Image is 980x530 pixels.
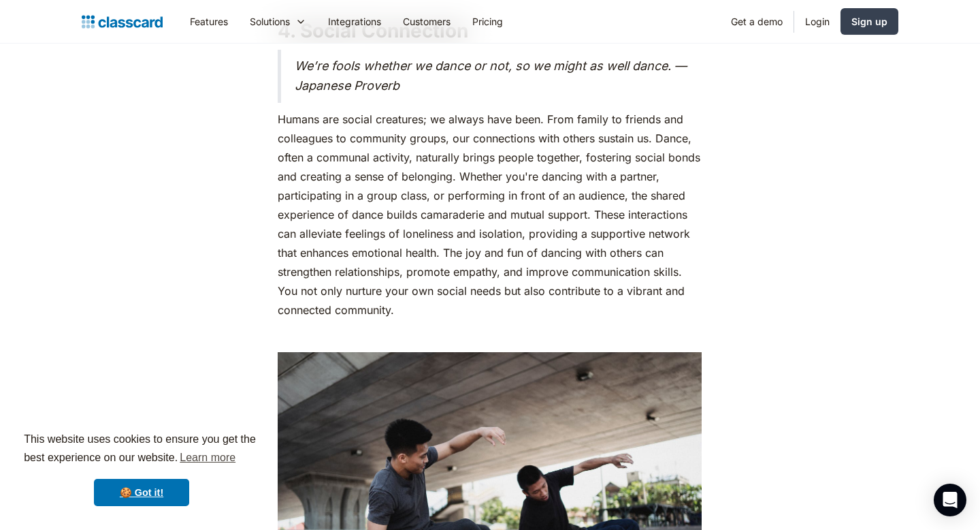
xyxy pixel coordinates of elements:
a: Customers [392,6,461,37]
a: Pricing [461,6,514,37]
div: Open Intercom Messenger [934,484,966,516]
a: Get a demo [720,6,794,37]
div: Solutions [250,14,290,29]
em: We’re fools whether we dance or not, so we might as well dance. — Japanese Proverb [295,59,687,93]
a: home [82,12,163,31]
a: learn more about cookies [178,448,238,468]
span: This website uses cookies to ensure you get the best experience on our website. [24,431,259,468]
p: ‍ [278,326,702,345]
a: dismiss cookie message [94,479,189,506]
a: Features [179,6,239,37]
div: Sign up [851,14,887,29]
p: Humans are social creatures; we always have been. From family to friends and colleagues to commun... [278,110,702,319]
a: Integrations [317,6,392,37]
a: Login [794,6,840,37]
div: cookieconsent [11,418,272,519]
div: Solutions [239,6,317,37]
a: Sign up [840,8,898,35]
